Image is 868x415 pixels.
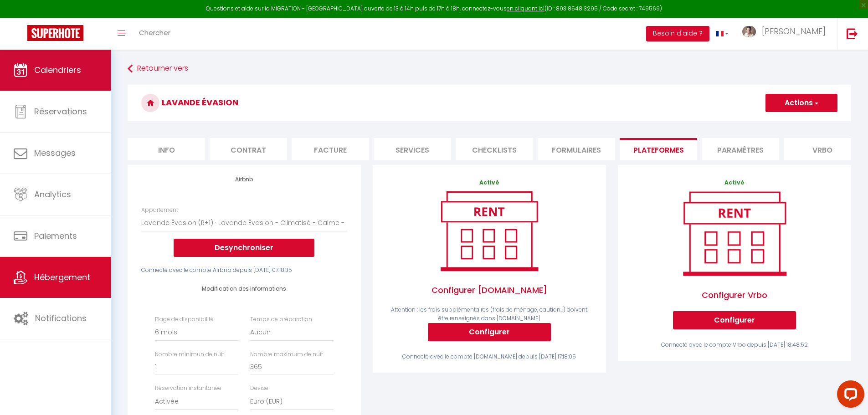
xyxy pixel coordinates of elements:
li: Checklists [456,138,533,160]
li: Vrbo [784,138,861,160]
a: Chercher [132,18,177,50]
label: Plage de disponibilité [155,315,214,324]
li: Formulaires [538,138,615,160]
label: Appartement [141,206,178,215]
li: Contrat [210,138,287,160]
label: Temps de préparation [250,315,312,324]
li: Info [128,138,205,160]
img: Super Booking [27,25,83,41]
span: Analytics [34,189,71,200]
span: [PERSON_NAME] [762,26,826,37]
div: Connecté avec le compte [DOMAIN_NAME] depuis [DATE] 17:18:05 [386,353,592,361]
span: Paiements [34,230,77,241]
li: Paramètres [702,138,779,160]
img: logout [847,28,858,39]
span: Réservations [34,106,87,117]
button: Configurer [428,323,551,341]
button: Desynchroniser [174,239,314,257]
a: en cliquant ici [507,5,544,12]
h3: Lavande Évasion [128,85,851,121]
div: Connecté avec le compte Airbnb depuis [DATE] 07:18:35 [141,266,347,275]
li: Plateformes [620,138,697,160]
span: Chercher [139,28,170,37]
p: Activé [386,179,592,187]
iframe: LiveChat chat widget [830,377,868,415]
span: Configurer [DOMAIN_NAME] [386,275,592,306]
span: Messages [34,147,76,159]
a: Retourner vers [128,61,851,77]
img: ... [742,26,756,37]
img: rent.png [673,187,796,280]
li: Services [374,138,451,160]
span: Calendriers [34,64,81,76]
h4: Airbnb [141,176,347,183]
span: Hébergement [34,272,90,283]
li: Facture [292,138,369,160]
span: Configurer Vrbo [673,280,796,311]
img: rent.png [431,187,547,275]
a: ... [PERSON_NAME] [735,18,837,50]
h4: Modification des informations [155,286,334,292]
label: Nombre minimun de nuit [155,350,224,359]
span: Attention : les frais supplémentaires (frais de ménage, caution...) doivent être renseignés dans ... [391,306,587,322]
button: Besoin d'aide ? [646,26,709,41]
label: Réservation instantanée [155,384,221,393]
label: Nombre maximum de nuit [250,350,323,359]
span: Notifications [35,313,87,324]
button: Configurer [673,311,796,329]
div: Connecté avec le compte Vrbo depuis [DATE] 18:48:52 [632,341,837,349]
button: Actions [765,94,837,112]
label: Devise [250,384,268,393]
p: Activé [632,179,837,187]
